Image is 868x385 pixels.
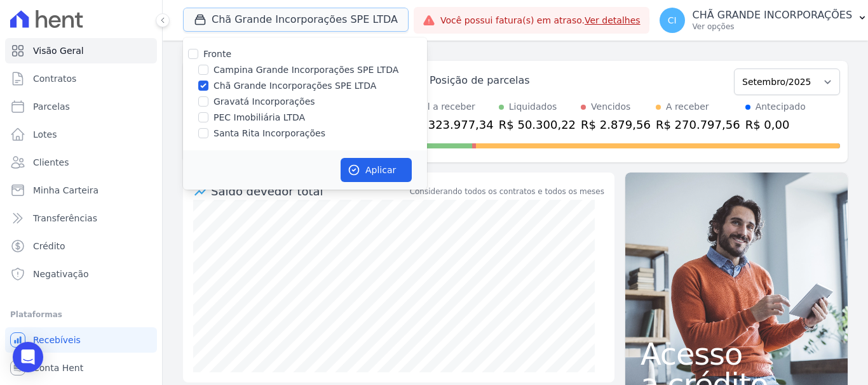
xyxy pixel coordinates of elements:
div: Posição de parcelas [430,73,530,88]
span: Negativação [33,268,89,280]
div: R$ 50.300,22 [499,116,576,133]
span: CI [668,16,677,25]
span: Você possui fatura(s) em atraso. [440,14,641,27]
p: CHÃ GRANDE INCORPORAÇÕES [693,9,853,22]
a: Contratos [5,66,157,91]
p: Ver opções [693,22,853,32]
a: Minha Carteira [5,178,157,203]
div: Saldo devedor total [211,183,407,200]
label: Chã Grande Incorporações SPE LTDA [214,79,376,93]
a: Lotes [5,122,157,147]
a: Conta Hent [5,355,157,381]
a: Negativação [5,261,157,287]
div: R$ 323.977,34 [409,116,494,133]
a: Clientes [5,150,157,175]
span: Lotes [33,128,57,141]
span: Clientes [33,156,69,169]
a: Crédito [5,233,157,259]
span: Recebíveis [33,334,81,346]
div: Vencidos [591,100,630,114]
label: PEC Imobiliária LTDA [214,111,305,124]
label: Fronte [203,49,231,59]
span: Contratos [33,72,76,85]
div: Liquidados [509,100,557,114]
div: A receber [666,100,709,114]
a: Recebíveis [5,327,157,353]
div: R$ 2.879,56 [581,116,651,133]
span: Crédito [33,240,65,252]
div: Plataformas [10,307,152,322]
div: Considerando todos os contratos e todos os meses [410,186,604,197]
div: R$ 270.797,56 [656,116,740,133]
div: Antecipado [756,100,806,114]
span: Visão Geral [33,44,84,57]
a: Visão Geral [5,38,157,63]
div: R$ 0,00 [745,116,806,133]
div: Total a receber [409,100,494,114]
a: Parcelas [5,94,157,119]
span: Acesso [641,339,832,369]
div: Open Intercom Messenger [13,342,43,372]
span: Parcelas [33,100,70,113]
span: Minha Carteira [33,184,98,197]
button: Chã Grande Incorporações SPE LTDA [183,8,409,32]
label: Gravatá Incorporações [214,95,315,108]
button: Aplicar [341,158,412,182]
a: Ver detalhes [585,15,641,25]
a: Transferências [5,206,157,231]
span: Transferências [33,212,97,225]
label: Santa Rita Incorporações [214,127,325,140]
label: Campina Grande Incorporações SPE LTDA [214,63,398,77]
span: Conta Hent [33,362,83,374]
